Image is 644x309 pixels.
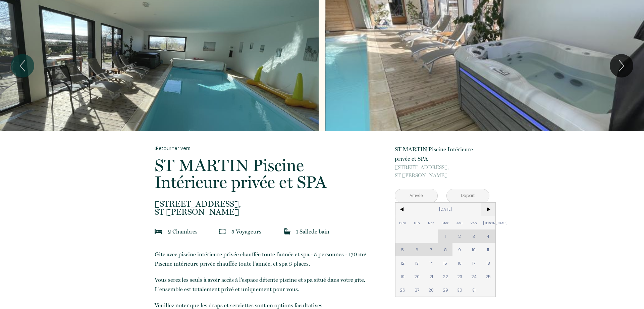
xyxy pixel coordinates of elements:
[452,216,467,229] span: Jeu
[452,270,467,283] span: 23
[395,283,410,297] span: 26
[155,200,375,216] p: ST [PERSON_NAME]
[481,216,495,229] span: [PERSON_NAME]
[424,270,438,283] span: 21
[395,163,489,179] p: ST [PERSON_NAME]
[395,231,489,249] button: Réserver
[231,227,261,236] p: 5 Voyageur
[410,216,424,229] span: Lun
[438,216,452,229] span: Mer
[410,283,424,297] span: 27
[155,275,375,294] p: Vous serez les seuls à avoir accès à l'espace détente piscine et spa situé dans votre gite. L'ens...
[424,216,438,229] span: Mar
[395,270,410,283] span: 19
[155,145,375,152] a: Retourner vers
[467,283,481,297] span: 31
[452,256,467,270] span: 16
[395,256,410,270] span: 12
[424,283,438,297] span: 28
[195,228,198,235] span: s
[168,227,198,236] p: 2 Chambre
[155,157,375,191] p: ST MARTIN Piscine Intérieure privée et SPA
[481,270,495,283] span: 25
[438,283,452,297] span: 29
[452,283,467,297] span: 30
[219,228,226,235] img: guests
[447,189,489,202] input: Départ
[452,243,467,256] span: 9
[410,203,481,216] span: [DATE]
[467,270,481,283] span: 24
[395,163,489,171] span: [STREET_ADDRESS],
[410,270,424,283] span: 20
[467,243,481,256] span: 10
[410,256,424,270] span: 13
[155,200,375,208] span: [STREET_ADDRESS],
[296,227,329,236] p: 1 Salle de bain
[481,203,495,216] span: >
[467,256,481,270] span: 17
[424,256,438,270] span: 14
[610,54,633,78] button: Next
[481,256,495,270] span: 18
[395,203,410,216] span: <
[155,250,375,268] p: Gite avec piscine intérieure privée chauffée toute l’année et spa - 5 personnes - 170 m2 Piscine ...
[395,189,437,202] input: Arrivée
[11,54,34,78] button: Previous
[395,145,489,163] p: ST MARTIN Piscine Intérieure privée et SPA
[481,243,495,256] span: 11
[438,270,452,283] span: 22
[259,228,261,235] span: s
[467,216,481,229] span: Ven
[438,256,452,270] span: 15
[395,216,410,229] span: Dim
